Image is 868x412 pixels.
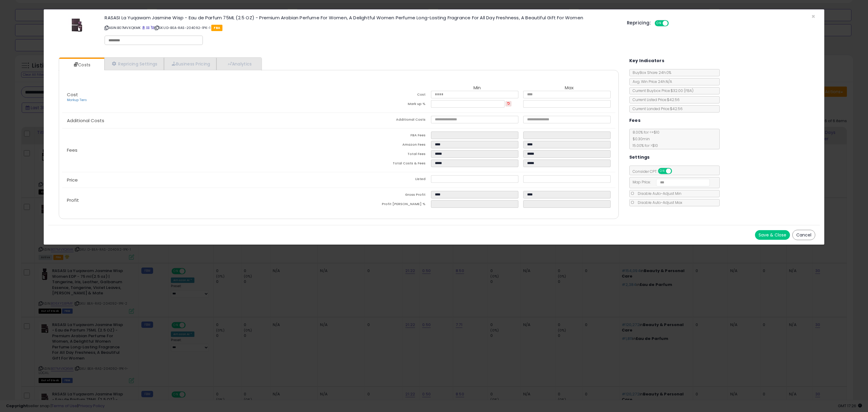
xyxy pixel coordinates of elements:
[339,132,431,141] td: FBA Fees
[339,116,431,125] td: Additional Costs
[104,58,164,70] a: Repricing Settings
[59,59,104,71] a: Costs
[146,25,149,30] a: All offer listings
[630,88,693,93] span: Current Buybox Price:
[68,15,86,33] img: 313onytuOGL._SL60_.jpg
[62,92,339,103] p: Cost
[339,191,431,200] td: Gross Profit
[635,200,682,205] span: Disable Auto-Adjust Max
[630,143,658,148] span: 15.00 % for > $10
[339,175,431,185] td: Listed
[668,21,678,26] span: OFF
[62,178,339,182] p: Price
[523,85,615,91] th: Max
[630,97,680,102] span: Current Listed Price: $42.56
[630,179,710,185] span: Map Price:
[630,79,672,84] span: Avg. Win Price 24h: N/A
[684,88,693,93] span: ( FBA )
[655,21,663,26] span: ON
[671,169,681,174] span: OFF
[630,106,683,111] span: Current Landed Price: $42.56
[62,118,339,123] p: Additional Costs
[339,141,431,150] td: Amazon Fees
[630,130,659,148] span: 8.00 % for <= $10
[151,25,154,30] a: Your listing only
[105,23,618,33] p: ASIN: B07MVXQKMK | SKU: D-BEA-RAS-204092-1PK-1
[627,21,651,25] h5: Repricing:
[671,88,693,93] span: $32.00
[630,70,671,75] span: BuyBox Share 24h: 0%
[792,230,815,240] button: Cancel
[339,150,431,160] td: Total Fees
[339,160,431,169] td: Total Costs & Fees
[811,12,815,21] span: ×
[755,230,790,240] button: Save & Close
[211,25,222,31] span: FBA
[635,191,681,196] span: Disable Auto-Adjust Min
[629,154,650,161] h5: Settings
[164,58,217,70] a: Business Pricing
[216,58,261,70] a: Analytics
[659,169,666,174] span: ON
[629,117,641,124] h5: Fees
[339,100,431,109] td: Mark up %
[339,200,431,210] td: Profit [PERSON_NAME] %
[431,85,523,91] th: Min
[62,198,339,203] p: Profit
[630,169,680,174] span: Consider CPT:
[105,15,618,20] h3: RASASI La Yuqawam Jasmine Wisp - Eau de Parfum 75ML (2.5 OZ) - Premium Arabian Perfume For Women,...
[630,136,650,141] span: $0.30 min
[67,98,87,102] a: Markup Tiers
[62,148,339,153] p: Fees
[629,57,665,65] h5: Key Indicators
[142,25,145,30] a: BuyBox page
[339,91,431,100] td: Cost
